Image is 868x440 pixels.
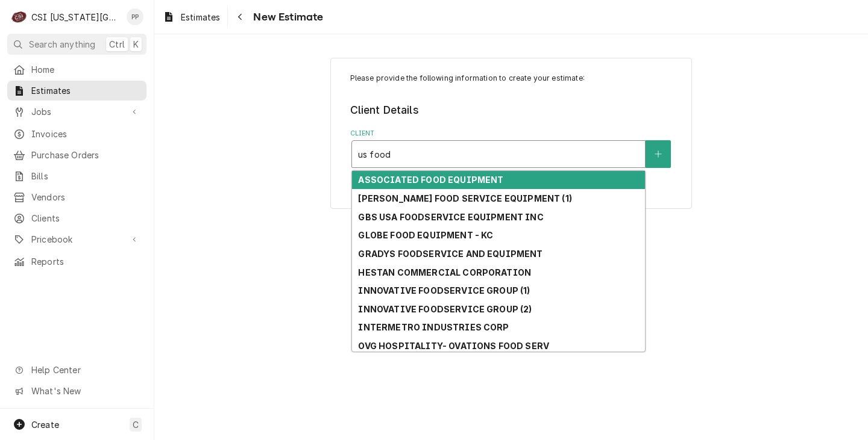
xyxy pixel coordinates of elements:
span: C [133,418,139,431]
div: PP [127,8,143,25]
span: Vendors [31,191,140,203]
legend: Client Details [350,102,673,118]
p: Please provide the following information to create your estimate: [350,73,673,84]
a: Go to Help Center [7,360,146,380]
strong: HESTAN COMMERCIAL CORPORATION [358,267,531,277]
div: CSI [US_STATE][GEOGRAPHIC_DATA] [31,11,120,23]
a: Purchase Orders [7,145,146,165]
span: Help Center [31,364,139,376]
a: Go to Jobs [7,102,146,122]
span: Estimates [181,11,220,23]
span: Bills [31,170,140,182]
strong: OVG HOSPITALITY- OVATIONS FOOD SERV [358,341,549,351]
span: Ctrl [109,38,125,51]
strong: [PERSON_NAME] FOOD SERVICE EQUIPMENT (1) [358,193,571,203]
div: Estimate Create/Update Form [350,73,673,168]
strong: INNOVATIVE FOODSERVICE GROUP (1) [358,285,530,296]
strong: INTERMETRO INDUSTRIES CORP [358,322,509,332]
span: Reports [31,255,140,268]
a: Estimates [158,7,225,27]
div: Estimate Create/Update [330,58,692,209]
span: K [133,38,139,51]
span: Jobs [31,105,122,118]
a: Vendors [7,187,146,207]
a: Invoices [7,124,146,144]
strong: GBS USA FOODSERVICE EQUIPMENT INC [358,212,543,222]
span: Purchase Orders [31,149,140,161]
a: Go to Pricebook [7,229,146,249]
button: Navigate back [230,7,250,26]
a: Estimates [7,81,146,101]
strong: INNOVATIVE FOODSERVICE GROUP (2) [358,304,532,314]
div: CSI Kansas City's Avatar [11,8,28,25]
div: Client [350,129,673,168]
label: Client [350,129,673,138]
strong: GLOBE FOOD EQUIPMENT - KC [358,230,493,240]
span: Home [31,63,140,76]
a: Reports [7,252,146,271]
button: Create New Client [646,140,671,168]
svg: Create New Client [655,150,662,158]
a: Home [7,60,146,79]
div: C [11,8,28,25]
span: New Estimate [250,9,323,25]
a: Bills [7,166,146,186]
strong: GRADYS FOODSERVICE AND EQUIPMENT [358,249,542,259]
a: Clients [7,208,146,228]
span: What's New [31,385,139,397]
span: Estimates [31,84,140,97]
span: Clients [31,212,140,225]
strong: ASSOCIATED FOOD EQUIPMENT [358,175,503,185]
a: Go to What's New [7,381,146,401]
div: Philip Potter's Avatar [127,8,143,25]
span: Invoices [31,128,140,140]
button: Search anythingCtrlK [7,34,146,55]
span: Search anything [29,38,95,51]
span: Create [31,420,59,430]
span: Pricebook [31,233,122,246]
